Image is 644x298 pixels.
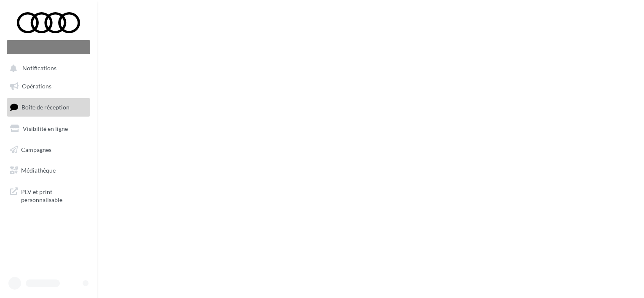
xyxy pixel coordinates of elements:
span: Visibilité en ligne [23,125,68,132]
div: Nouvelle campagne [7,40,90,54]
a: Visibilité en ligne [5,120,92,138]
a: Opérations [5,77,92,95]
span: Opérations [22,82,51,90]
span: Notifications [22,65,56,72]
a: Médiathèque [5,162,92,179]
span: PLV et print personnalisable [21,186,87,204]
a: PLV et print personnalisable [5,183,92,208]
span: Campagnes [21,146,51,153]
a: Campagnes [5,141,92,159]
a: Boîte de réception [5,98,92,116]
span: Médiathèque [21,167,56,174]
span: Boîte de réception [21,104,70,111]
